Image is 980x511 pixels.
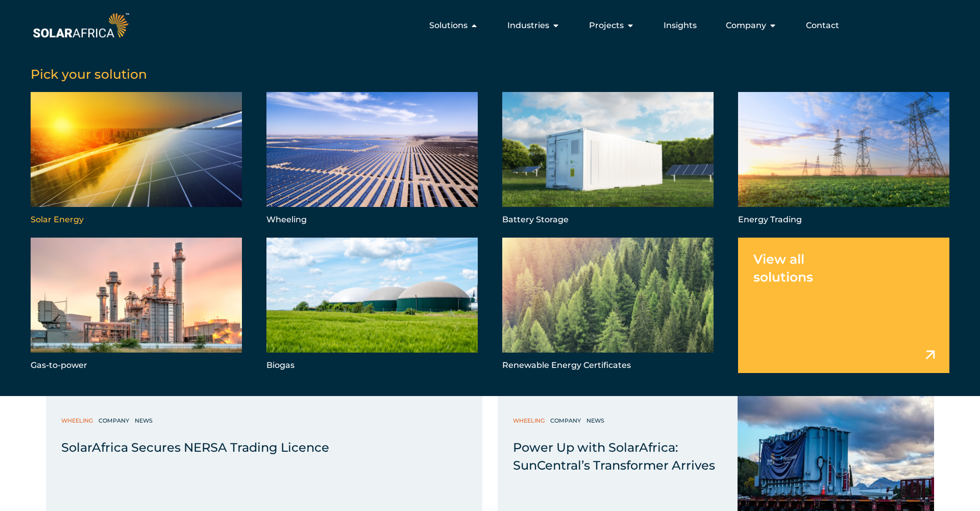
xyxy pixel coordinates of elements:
span: SolarAfrica Secures NERSA Trading Licence [61,440,329,455]
a: View all solutions [738,238,949,373]
a: Wheeling [61,415,95,426]
a: News [135,415,155,426]
a: Company [99,415,132,426]
a: Contact [806,19,839,32]
span: Projects [589,19,624,32]
a: Solar Energy [31,92,242,227]
nav: Menu [131,15,847,36]
span: Industries [507,19,549,32]
a: Wheeling [513,415,547,426]
span: Company [726,19,766,32]
a: Insights [664,19,697,32]
div: Menu Toggle [131,15,847,36]
span: Power Up with SolarAfrica: SunCentral’s Transformer Arrives [513,440,715,473]
a: News [586,415,607,426]
a: Company [550,415,583,426]
h5: Pick your solution [31,66,949,82]
span: Solutions [429,19,468,32]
